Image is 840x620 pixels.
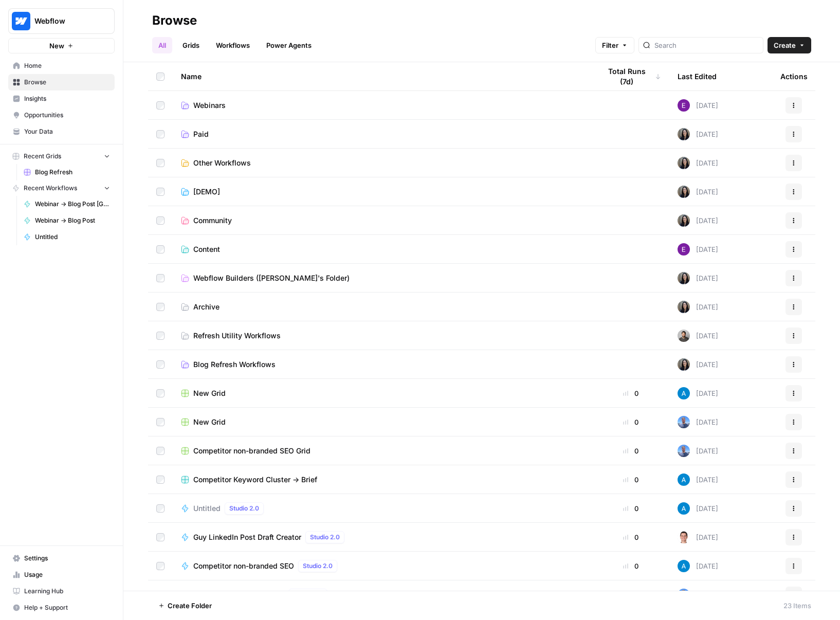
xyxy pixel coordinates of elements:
[600,503,661,514] div: 0
[8,599,115,616] button: Help + Support
[8,180,115,196] button: Recent Workflows
[229,504,259,513] span: Studio 2.0
[678,502,718,515] div: [DATE]
[35,199,110,209] span: Webinar -> Blog Post [Grid Version]
[181,302,584,312] a: Archive
[678,560,690,572] img: o3cqybgnmipr355j8nz4zpq1mc6x
[35,232,110,242] span: Untitled
[678,531,718,543] div: [DATE]
[600,388,661,398] div: 0
[678,387,718,399] div: [DATE]
[293,590,323,599] span: Studio 2.0
[24,78,110,87] span: Browse
[181,531,584,543] a: Guy LinkedIn Post Draft CreatorStudio 2.0
[602,40,618,50] span: Filter
[260,37,318,53] a: Power Agents
[193,100,226,111] span: Webinars
[678,272,718,284] div: [DATE]
[210,37,256,53] a: Workflows
[678,502,690,515] img: o3cqybgnmipr355j8nz4zpq1mc6x
[35,168,110,177] span: Blog Refresh
[24,127,110,136] span: Your Data
[152,597,218,614] button: Create Folder
[600,532,661,542] div: 0
[181,187,584,197] a: [DEMO]
[774,40,796,50] span: Create
[193,359,276,370] span: Blog Refresh Workflows
[678,358,690,371] img: m6v5pme5aerzgxq12grlte2ge8nl
[8,123,115,140] a: Your Data
[181,331,584,341] a: Refresh Utility Workflows
[193,244,220,254] span: Content
[678,214,718,227] div: [DATE]
[600,62,661,90] div: Total Runs (7d)
[678,186,718,198] div: [DATE]
[678,301,690,313] img: m6v5pme5aerzgxq12grlte2ge8nl
[193,446,311,456] span: Competitor non-branded SEO Grid
[8,38,115,53] button: New
[654,40,759,50] input: Search
[678,157,718,169] div: [DATE]
[8,90,115,107] a: Insights
[678,243,690,256] img: tb834r7wcu795hwbtepf06oxpmnl
[768,37,811,53] button: Create
[24,603,110,612] span: Help + Support
[193,273,350,283] span: Webflow Builders ([PERSON_NAME]'s Folder)
[8,567,115,583] a: Usage
[24,554,110,563] span: Settings
[193,331,281,341] span: Refresh Utility Workflows
[34,16,97,26] span: Webflow
[678,214,690,227] img: m6v5pme5aerzgxq12grlte2ge8nl
[193,215,232,226] span: Community
[193,475,317,485] span: Competitor Keyword Cluster -> Brief
[19,212,115,229] a: Webinar -> Blog Post
[181,589,584,601] a: Persona Keyword ClustersStudio 2.0
[8,550,115,567] a: Settings
[600,561,661,571] div: 0
[678,99,718,112] div: [DATE]
[8,74,115,90] a: Browse
[595,37,634,53] button: Filter
[678,330,718,342] div: [DATE]
[181,244,584,254] a: Content
[193,417,226,427] span: New Grid
[678,589,718,601] div: [DATE]
[678,330,690,342] img: 16hj2zu27bdcdvv6x26f6v9ttfr9
[8,583,115,599] a: Learning Hub
[181,62,584,90] div: Name
[181,417,584,427] a: New Grid
[193,561,294,571] span: Competitor non-branded SEO
[678,416,690,428] img: 7bc35wype9rgbomcem5uxsgt1y12
[152,37,172,53] a: All
[678,531,690,543] img: 6qk22n3t0q8wsueizuvouuonwy8t
[600,590,661,600] div: 0
[181,215,584,226] a: Community
[193,302,220,312] span: Archive
[168,600,212,611] span: Create Folder
[678,416,718,428] div: [DATE]
[193,532,301,542] span: Guy LinkedIn Post Draft Creator
[181,100,584,111] a: Webinars
[8,58,115,74] a: Home
[176,37,206,53] a: Grids
[24,570,110,579] span: Usage
[24,61,110,70] span: Home
[193,129,209,139] span: Paid
[678,473,690,486] img: o3cqybgnmipr355j8nz4zpq1mc6x
[303,561,333,571] span: Studio 2.0
[600,446,661,456] div: 0
[193,158,251,168] span: Other Workflows
[12,12,30,30] img: Webflow Logo
[678,243,718,256] div: [DATE]
[193,503,221,514] span: Untitled
[19,196,115,212] a: Webinar -> Blog Post [Grid Version]
[8,107,115,123] a: Opportunities
[181,158,584,168] a: Other Workflows
[193,590,284,600] span: Persona Keyword Clusters
[193,388,226,398] span: New Grid
[181,560,584,572] a: Competitor non-branded SEOStudio 2.0
[678,445,690,457] img: 7bc35wype9rgbomcem5uxsgt1y12
[678,560,718,572] div: [DATE]
[678,62,717,90] div: Last Edited
[181,475,584,485] a: Competitor Keyword Cluster -> Brief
